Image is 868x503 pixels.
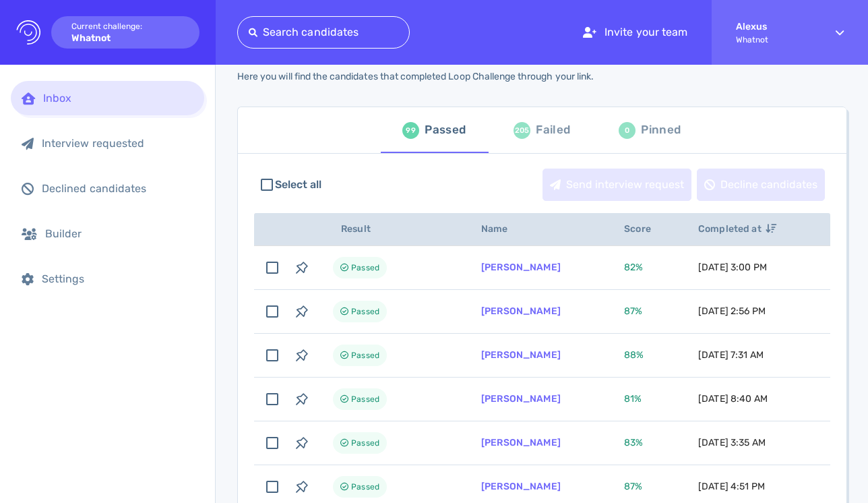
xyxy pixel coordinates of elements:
[624,223,666,235] span: Score
[481,437,561,448] a: [PERSON_NAME]
[481,223,523,235] span: Name
[698,481,765,492] span: [DATE] 4:51 PM
[543,169,691,200] div: Send interview request
[536,120,570,140] div: Failed
[275,177,322,193] span: Select all
[736,21,811,32] strong: Alexus
[698,223,776,235] span: Completed at
[351,435,379,451] span: Passed
[237,71,594,82] div: Here you will find the candidates that completed Loop Challenge through your link.
[624,349,644,361] span: 88 %
[542,169,691,201] button: Send interview request
[351,391,379,407] span: Passed
[402,122,419,139] div: 99
[736,35,811,45] span: Whatnot
[351,260,379,276] span: Passed
[351,479,379,495] span: Passed
[481,349,561,361] a: [PERSON_NAME]
[697,169,824,200] div: Decline candidates
[624,393,642,405] span: 81 %
[698,262,767,273] span: [DATE] 3:00 PM
[481,393,561,405] a: [PERSON_NAME]
[317,213,465,246] th: Result
[698,393,768,405] span: [DATE] 8:40 AM
[698,437,766,448] span: [DATE] 3:35 AM
[42,137,193,150] div: Interview requested
[514,122,530,139] div: 205
[624,481,642,492] span: 87 %
[42,272,193,285] div: Settings
[481,305,561,317] a: [PERSON_NAME]
[481,262,561,273] a: [PERSON_NAME]
[624,437,643,448] span: 83 %
[425,120,466,140] div: Passed
[698,305,766,317] span: [DATE] 2:56 PM
[641,120,681,140] div: Pinned
[697,169,825,201] button: Decline candidates
[619,122,635,139] div: 0
[624,305,642,317] span: 87 %
[481,481,561,492] a: [PERSON_NAME]
[698,349,764,361] span: [DATE] 7:31 AM
[624,262,643,273] span: 82 %
[351,303,379,320] span: Passed
[351,347,379,363] span: Passed
[45,227,193,240] div: Builder
[42,182,193,195] div: Declined candidates
[43,92,193,105] div: Inbox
